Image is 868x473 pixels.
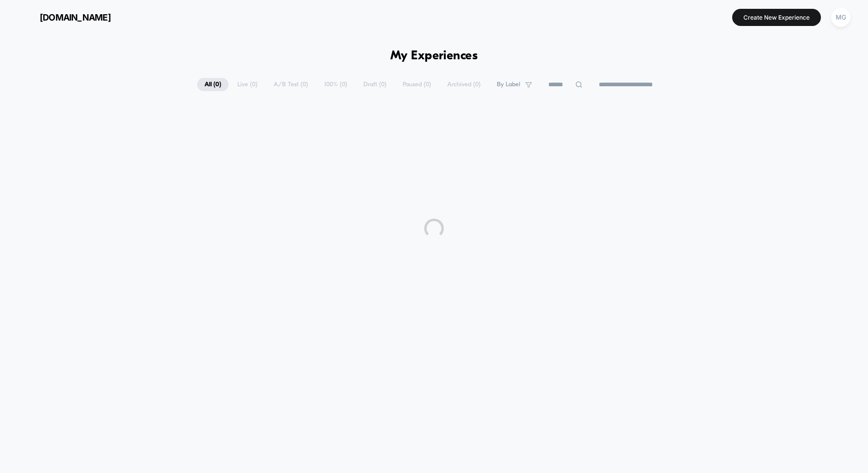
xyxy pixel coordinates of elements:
div: MG [831,8,850,27]
button: Create New Experience [732,9,821,26]
span: By Label [497,81,520,88]
span: All ( 0 ) [197,78,229,91]
button: [DOMAIN_NAME] [15,9,114,25]
span: [DOMAIN_NAME] [40,12,111,23]
h1: My Experiences [390,49,478,63]
button: MG [828,7,853,27]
